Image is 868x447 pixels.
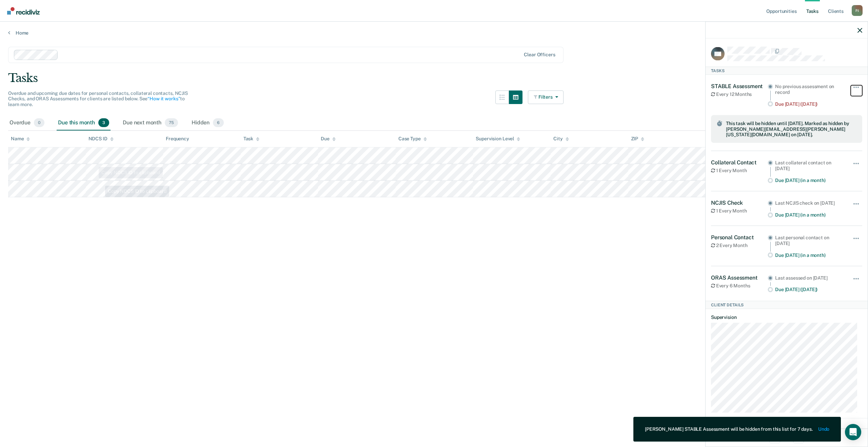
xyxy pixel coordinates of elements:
div: NDCS ID [88,136,114,142]
span: This task will be hidden until [DATE]. Marked as hidden by [PERSON_NAME][EMAIL_ADDRESS][PERSON_NA... [726,120,857,137]
div: Clear officers [524,52,555,58]
span: 6 [213,118,224,127]
a: “How it works” [147,96,180,101]
div: Every 6 Months [711,283,768,288]
div: P J [852,5,863,16]
div: Due next month [121,116,179,130]
img: Recidiviz [7,7,40,15]
div: Every 12 Months [711,92,768,97]
dt: Supervision [711,314,862,320]
span: 0 [34,118,44,127]
div: 1 Every Month [711,208,768,214]
div: Last personal contact on [DATE] [775,235,843,246]
div: ORAS Assessment [711,274,768,281]
button: Filters [528,90,564,104]
div: Due [DATE] ([DATE]) [775,287,843,292]
div: Due [DATE] (in a month) [775,212,843,218]
div: Due [321,136,336,142]
button: Profile dropdown button [852,5,863,16]
div: Due [DATE] (in a month) [775,177,843,183]
div: Supervision Level [476,136,520,142]
div: STABLE Assessment [711,83,768,89]
div: Task [243,136,259,142]
div: Due [DATE] ([DATE]) [775,101,843,107]
div: [PERSON_NAME] STABLE Assessment will be hidden from this list for 7 days. [645,426,813,432]
div: Tasks [706,66,868,75]
div: Last assessed on [DATE] [775,275,843,281]
div: 1 Every Month [711,168,768,174]
div: Tasks [8,71,860,85]
div: Personal Contact [711,234,768,240]
div: NCJIS Check [711,199,768,206]
div: Hidden [190,116,225,130]
div: Last collateral contact on [DATE] [775,160,843,171]
div: ZIP [631,136,645,142]
div: Due [DATE] (in a month) [775,252,843,258]
div: Due this month [57,116,111,130]
span: Overdue and upcoming due dates for personal contacts, collateral contacts, NCJIS Checks, and ORAS... [8,90,188,107]
div: Client Details [706,301,868,309]
div: Name [11,136,30,142]
div: Open Intercom Messenger [845,424,861,440]
button: Undo [818,426,829,432]
div: 2 Every Month [711,243,768,248]
div: Last NCJIS check on [DATE] [775,200,843,206]
div: Collateral Contact [711,159,768,166]
div: City [553,136,569,142]
div: Overdue [8,116,46,130]
div: No previous assessment on record [775,83,843,95]
div: Frequency [166,136,189,142]
div: Case Type [398,136,427,142]
span: 3 [98,118,109,127]
a: Home [8,30,860,36]
span: 75 [165,118,178,127]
